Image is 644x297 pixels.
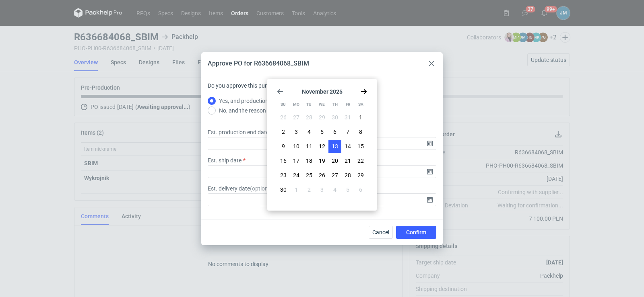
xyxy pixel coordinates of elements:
[290,125,303,138] button: Mon Nov 03 2025
[333,186,336,194] span: 4
[277,88,367,95] section: November 2025
[250,185,275,192] span: ( optional )
[345,157,351,165] span: 21
[316,169,328,182] button: Wed Nov 26 2025
[290,98,302,111] div: Mo
[359,186,362,194] span: 6
[306,142,312,150] span: 11
[357,157,364,165] span: 22
[354,125,367,138] button: Sat Nov 08 2025
[277,98,289,111] div: Su
[303,140,316,153] button: Tue Nov 11 2025
[341,169,354,182] button: Fri Nov 28 2025
[332,142,338,150] span: 13
[328,125,341,138] button: Thu Nov 06 2025
[357,142,364,150] span: 15
[369,226,393,239] button: Cancel
[316,98,328,111] div: We
[346,186,349,194] span: 5
[328,169,341,182] button: Thu Nov 27 2025
[293,142,299,150] span: 10
[282,128,285,136] span: 2
[320,128,324,136] span: 5
[345,142,351,150] span: 14
[332,171,338,179] span: 27
[306,157,312,165] span: 18
[303,98,315,111] div: Tu
[208,128,269,136] label: Est. production end date
[308,186,311,194] span: 2
[320,186,324,194] span: 3
[308,128,311,136] span: 4
[303,154,316,167] button: Tue Nov 18 2025
[280,157,287,165] span: 16
[355,98,367,111] div: Sa
[295,128,298,136] span: 3
[282,142,285,150] span: 9
[277,140,290,153] button: Sun Nov 09 2025
[396,226,436,239] button: Confirm
[361,88,367,95] svg: Go forward 1 month
[319,171,325,179] span: 26
[316,183,328,196] button: Wed Dec 03 2025
[406,229,426,235] span: Confirm
[359,128,362,136] span: 8
[303,111,316,124] button: Tue Oct 28 2025
[354,183,367,196] button: Sat Dec 06 2025
[333,128,336,136] span: 6
[332,157,338,165] span: 20
[306,171,312,179] span: 25
[345,113,351,121] span: 31
[303,125,316,138] button: Tue Nov 04 2025
[341,154,354,167] button: Fri Nov 21 2025
[354,154,367,167] button: Sat Nov 22 2025
[346,128,349,136] span: 7
[341,140,354,153] button: Fri Nov 14 2025
[293,113,299,121] span: 27
[277,88,283,95] svg: Go back 1 month
[316,111,328,124] button: Wed Oct 29 2025
[354,111,367,124] button: Sat Nov 01 2025
[341,125,354,138] button: Fri Nov 07 2025
[329,98,341,111] div: Th
[319,157,325,165] span: 19
[341,183,354,196] button: Fri Dec 05 2025
[345,171,351,179] span: 28
[328,183,341,196] button: Thu Dec 04 2025
[208,156,242,164] label: Est. ship date
[357,171,364,179] span: 29
[328,111,341,124] button: Thu Oct 30 2025
[316,140,328,153] button: Wed Nov 12 2025
[372,229,389,235] span: Cancel
[319,113,325,121] span: 29
[280,113,287,121] span: 26
[293,157,299,165] span: 17
[319,142,325,150] span: 12
[316,154,328,167] button: Wed Nov 19 2025
[208,59,309,68] div: Approve PO for R636684068_SBIM
[290,169,303,182] button: Mon Nov 24 2025
[328,140,341,153] button: Thu Nov 13 2025
[354,169,367,182] button: Sat Nov 29 2025
[290,154,303,167] button: Mon Nov 17 2025
[303,183,316,196] button: Tue Dec 02 2025
[277,169,290,182] button: Sun Nov 23 2025
[208,184,275,193] label: Est. delivery date
[277,154,290,167] button: Sun Nov 16 2025
[277,111,290,124] button: Sun Oct 26 2025
[290,183,303,196] button: Mon Dec 01 2025
[277,125,290,138] button: Sun Nov 02 2025
[328,154,341,167] button: Thu Nov 20 2025
[295,186,298,194] span: 1
[208,82,299,96] label: Do you approve this purchase order?
[354,140,367,153] button: Sat Nov 15 2025
[341,111,354,124] button: Fri Oct 31 2025
[290,111,303,124] button: Mon Oct 27 2025
[293,171,299,179] span: 24
[280,186,287,194] span: 30
[306,113,312,121] span: 28
[303,169,316,182] button: Tue Nov 25 2025
[359,113,362,121] span: 1
[280,171,287,179] span: 23
[342,98,354,111] div: Fr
